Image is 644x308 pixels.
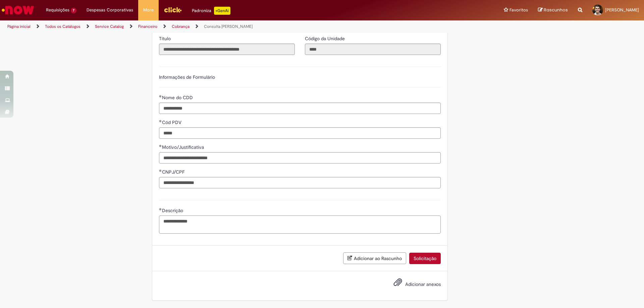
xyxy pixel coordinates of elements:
[159,208,162,210] span: Obrigatório Preenchido
[214,7,230,15] p: +GenAi
[343,252,406,264] button: Adicionar ao Rascunho
[159,103,441,114] input: Nome do CDD
[538,7,568,13] a: Rascunhos
[7,24,31,29] a: Página inicial
[204,24,253,29] a: Consulta [PERSON_NAME]
[392,276,404,292] button: Adicionar anexos
[159,177,441,188] input: CNPJ/CPF
[5,20,424,33] ul: Trilhas de página
[71,8,76,13] span: 7
[159,95,162,98] span: Obrigatório Preenchido
[159,44,295,55] input: Título
[46,7,69,13] span: Requisições
[509,7,528,13] span: Favoritos
[143,7,154,13] span: More
[138,24,157,29] a: Financeiro
[159,152,441,164] input: Motivo/Justificativa
[159,127,441,139] input: Cód PDV
[305,35,346,42] label: Somente leitura - Código da Unidade
[162,169,186,175] span: CNPJ/CPF
[409,253,441,264] button: Solicitação
[1,3,35,17] img: ServiceNow
[159,169,162,172] span: Obrigatório Preenchido
[162,207,184,213] span: Descrição
[305,44,441,55] input: Código da Unidade
[45,24,80,29] a: Todos os Catálogos
[159,74,215,80] label: Informações de Formulário
[87,7,133,13] span: Despesas Corporativas
[159,144,162,147] span: Obrigatório Preenchido
[159,35,172,42] label: Somente leitura - Título
[162,144,205,150] span: Motivo/Justificativa
[164,5,182,15] img: click_logo_yellow_360x200.png
[95,24,124,29] a: Service Catalog
[405,281,441,287] span: Adicionar anexos
[162,95,194,101] span: Nome do CDD
[544,7,568,13] span: Rascunhos
[605,7,639,13] span: [PERSON_NAME]
[159,120,162,122] span: Obrigatório Preenchido
[159,215,441,234] textarea: Descrição
[162,119,183,125] span: Cód PDV
[192,7,230,15] div: Padroniza
[172,24,190,29] a: Cobrança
